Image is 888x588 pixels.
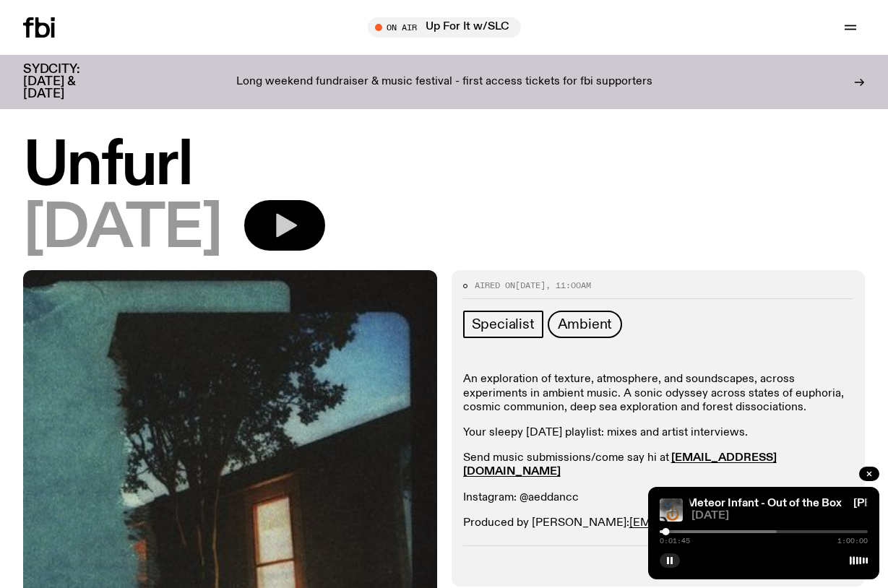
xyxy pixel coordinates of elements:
span: Aired on [475,280,515,291]
p: Long weekend fundraiser & music festival - first access tickets for fbi supporters [236,76,652,89]
h3: SYDCITY: [DATE] & [DATE] [23,64,116,100]
span: 0:01:45 [660,537,690,545]
button: On AirUp For It w/SLC [368,17,521,38]
a: Specialist [463,311,543,338]
p: Instagram: @aeddancc [463,491,854,505]
a: [PERSON_NAME] aka Meteor Infant - Out of the Box [569,498,842,509]
h1: Unfurl [23,137,865,196]
p: Your sleepy [DATE] playlist: mixes and artist interviews. [463,426,854,440]
span: , 11:00am [546,280,591,291]
span: Ambient [558,316,613,332]
span: 1:00:00 [837,537,868,545]
img: An arty glitched black and white photo of Liam treading water in a creek or river. [660,498,683,522]
span: [DATE] [691,511,868,522]
span: [DATE] [515,280,546,291]
span: [DATE] [23,200,221,259]
a: Ambient [548,311,623,338]
p: An exploration of texture, atmosphere, and soundscapes, across experiments in ambient music. A so... [463,373,854,415]
a: [EMAIL_ADDRESS][DOMAIN_NAME] [629,517,828,529]
p: Produced by [PERSON_NAME]: [463,516,854,530]
span: Specialist [472,316,535,332]
p: Send music submissions/come say hi at [463,451,854,479]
